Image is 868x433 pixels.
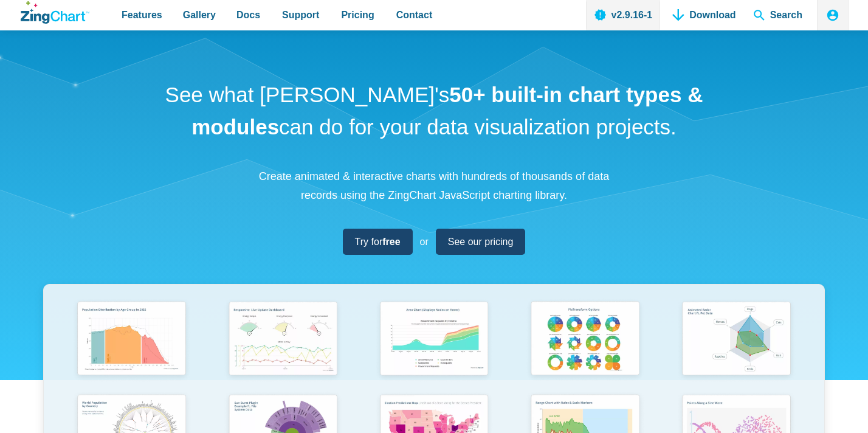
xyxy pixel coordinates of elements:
[160,79,708,143] h1: See what [PERSON_NAME]'s can do for your data visualization projects.
[282,7,319,23] span: Support
[252,167,616,204] p: Create animated & interactive charts with hundreds of thousands of data records using the ZingCha...
[122,7,162,23] span: Features
[420,234,429,250] span: or
[448,234,514,250] span: See our pricing
[236,7,260,23] span: Docs
[183,7,216,23] span: Gallery
[525,297,646,383] img: Pie Transform Options
[355,234,401,250] span: Try for
[222,297,343,383] img: Responsive Live Update Dashboard
[661,297,812,390] a: Animated Radar Chart ft. Pet Data
[207,297,359,390] a: Responsive Live Update Dashboard
[396,7,433,23] span: Contact
[343,229,413,255] a: Try forfree
[382,237,400,247] strong: free
[509,297,661,390] a: Pie Transform Options
[676,297,797,383] img: Animated Radar Chart ft. Pet Data
[374,297,495,383] img: Area Chart (Displays Nodes on Hover)
[71,297,192,383] img: Population Distribution by Age Group in 2052
[191,83,703,139] strong: 50+ built-in chart types & modules
[436,229,526,255] a: See our pricing
[21,1,89,24] a: ZingChart Logo. Click to return to the homepage
[341,7,374,23] span: Pricing
[56,297,207,390] a: Population Distribution by Age Group in 2052
[359,297,510,390] a: Area Chart (Displays Nodes on Hover)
